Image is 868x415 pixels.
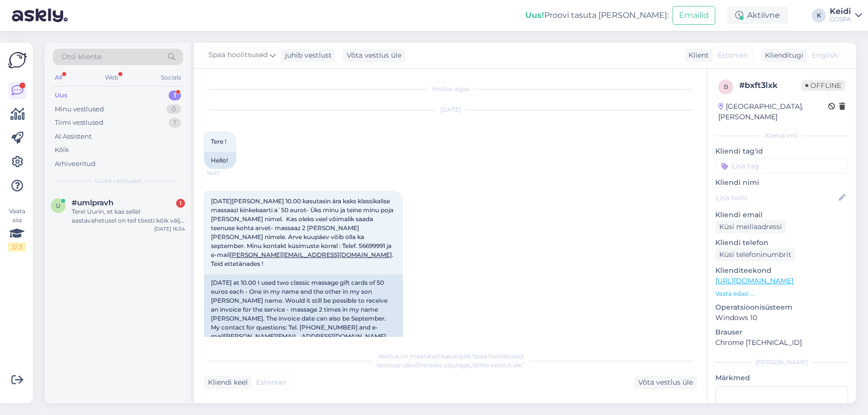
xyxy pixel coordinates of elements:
[167,104,181,114] div: 0
[377,361,524,369] span: Vestluse ülevõtmiseks vajutage
[715,327,848,337] p: Brauser
[256,377,287,388] span: Estonian
[812,8,826,22] div: K
[470,361,524,369] i: „Võtke vestlus üle”
[724,83,728,90] span: b
[55,118,103,128] div: Tiimi vestlused
[204,274,403,354] div: [DATE] at 10.00 I used two classic massage gift cards of 50 euros each - One in my name and the o...
[204,152,236,169] div: Hello!
[159,71,183,84] div: Socials
[525,9,669,21] div: Proovi tasuta [PERSON_NAME]:
[812,50,838,61] span: English
[715,313,848,323] p: Windows 10
[378,352,523,360] span: Vestlus on määratud kasutajale Spaa hoolitsused
[715,146,848,157] p: Kliendi tag'id
[169,90,181,100] div: 1
[718,101,828,122] div: [GEOGRAPHIC_DATA], [PERSON_NAME]
[154,225,185,233] div: [DATE] 16:34
[715,373,848,383] p: Märkmed
[715,358,848,367] div: [PERSON_NAME]
[53,71,64,84] div: All
[8,51,27,70] img: Askly Logo
[176,199,185,208] div: 1
[715,210,848,220] p: Kliendi email
[715,248,795,261] div: Küsi telefoninumbrit
[281,50,332,61] div: juhib vestlust
[830,15,851,23] div: GOSPA
[673,6,715,25] button: Emailid
[715,238,848,248] p: Kliendi telefon
[727,6,788,24] div: Aktiivne
[717,50,748,61] span: Estonian
[204,84,697,93] div: Vestlus algas
[761,50,803,61] div: Klienditugi
[8,243,26,251] div: 2 / 3
[715,131,848,140] div: Kliendi info
[830,7,862,23] a: KeidiGOSPA
[830,7,851,15] div: Keidi
[204,377,248,388] div: Kliendi keel
[208,50,268,61] span: Spaa hoolitsused
[715,276,793,285] a: [URL][DOMAIN_NAME]
[715,289,848,298] p: Vaata edasi ...
[801,80,845,91] span: Offline
[211,138,226,145] span: Tere !
[634,376,697,389] div: Võta vestlus üle
[55,145,69,155] div: Kõik
[204,105,697,114] div: [DATE]
[715,265,848,276] p: Klienditeekond
[8,207,26,251] div: Vaata siia
[739,80,801,91] div: # bxft3lxk
[716,192,837,203] input: Lisa nimi
[525,10,544,20] b: Uus!
[103,71,120,84] div: Web
[55,159,96,169] div: Arhiveeritud
[72,198,113,207] span: #umlpravh
[55,104,104,114] div: Minu vestlused
[95,176,141,185] span: Uued vestlused
[62,52,101,62] span: Otsi kliente
[230,251,392,258] a: [PERSON_NAME][EMAIL_ADDRESS][DOMAIN_NAME]
[72,207,185,225] div: Tere! Uurin, et kas sellel aastavahetusel on teil tõesti kõik välja müüdud või te pole veel hetke...
[715,177,848,188] p: Kliendi nimi
[715,159,848,173] input: Lisa tag
[55,90,68,100] div: Uus
[343,49,405,62] div: Võta vestlus üle
[715,220,786,234] div: Küsi meiliaadressi
[211,197,395,267] span: [DATE][PERSON_NAME] 10.00 kasutasin ära kaks klassikalise massaazi kinkekaarti a`50 eurot- Üks mi...
[55,132,92,142] div: AI Assistent
[207,169,244,177] span: 16:07
[684,50,709,61] div: Klient
[169,118,181,128] div: 1
[715,337,848,348] p: Chrome [TECHNICAL_ID]
[715,302,848,313] p: Operatsioonisüsteem
[224,332,386,340] a: [PERSON_NAME][EMAIL_ADDRESS][DOMAIN_NAME]
[56,202,61,209] span: u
